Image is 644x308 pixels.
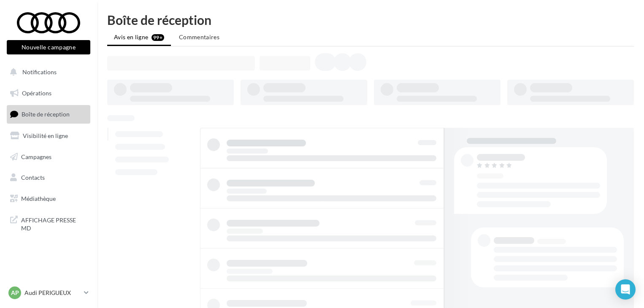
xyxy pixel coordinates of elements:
[7,40,90,54] button: Nouvelle campagne
[21,195,56,202] span: Médiathèque
[11,289,19,297] span: AP
[21,174,45,181] span: Contacts
[24,289,81,297] p: Audi PERIGUEUX
[5,190,92,208] a: Médiathèque
[179,33,219,41] span: Commentaires
[5,169,92,186] a: Contacts
[5,127,92,145] a: Visibilité en ligne
[23,132,68,139] span: Visibilité en ligne
[22,68,57,76] span: Notifications
[21,214,87,232] span: AFFICHAGE PRESSE MD
[5,105,92,123] a: Boîte de réception
[107,14,634,26] div: Boîte de réception
[5,84,92,102] a: Opérations
[615,279,636,300] div: Open Intercom Messenger
[5,63,89,81] button: Notifications
[22,111,70,118] span: Boîte de réception
[5,211,92,236] a: AFFICHAGE PRESSE MD
[22,89,51,97] span: Opérations
[7,285,90,301] a: AP Audi PERIGUEUX
[21,153,51,160] span: Campagnes
[5,148,92,166] a: Campagnes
